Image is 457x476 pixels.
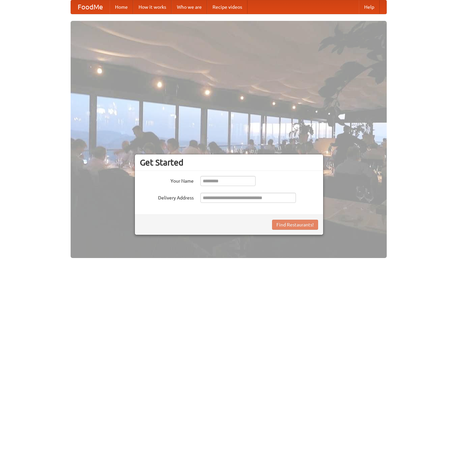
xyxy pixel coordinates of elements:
[110,0,133,14] a: Home
[207,0,247,14] a: Recipe videos
[172,0,207,14] a: Who we are
[140,176,194,184] label: Your Name
[140,193,194,201] label: Delivery Address
[272,220,318,230] button: Find Restaurants!
[71,0,110,14] a: FoodMe
[140,157,318,168] h3: Get Started
[359,0,380,14] a: Help
[133,0,172,14] a: How it works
